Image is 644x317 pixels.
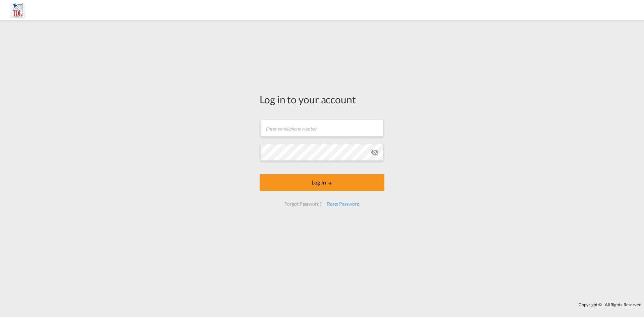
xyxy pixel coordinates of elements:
div: Log in to your account [260,92,384,106]
img: bab47dd0da2811ee987f8df8397527d3.JPG [10,3,25,18]
input: Enter email/phone number [260,120,383,137]
md-icon: icon-eye-off [371,148,379,156]
div: Forgot Password? [282,198,324,210]
button: LOGIN [260,174,384,191]
div: Reset Password [324,198,362,210]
